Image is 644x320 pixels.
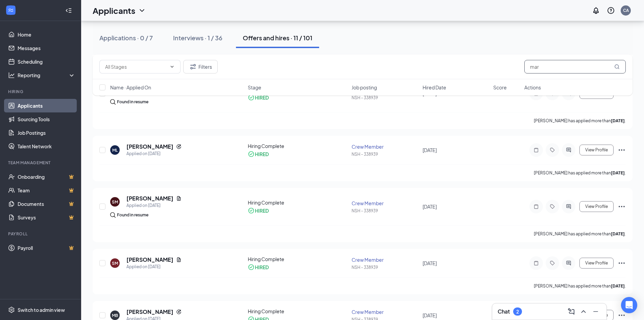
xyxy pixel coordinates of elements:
svg: Collapse [65,7,72,14]
p: [PERSON_NAME] has applied more than . [534,170,626,176]
a: Scheduling [18,55,75,68]
span: Name · Applied On [110,84,151,91]
svg: ChevronDown [169,64,175,69]
button: View Profile [579,145,614,155]
div: MB [112,313,118,318]
a: Job Postings [18,126,75,140]
b: [DATE] [611,170,625,175]
svg: ActiveChat [565,260,573,266]
svg: Ellipses [618,259,626,267]
div: Hiring Complete [248,308,348,315]
span: Job posting [352,84,377,91]
svg: Reapply [176,144,182,149]
svg: Document [176,257,182,262]
a: TeamCrown [18,184,75,197]
svg: Ellipses [618,202,626,211]
svg: WorkstreamLogo [7,7,14,14]
div: HIRED [255,207,269,214]
button: Minimize [590,306,601,317]
h5: [PERSON_NAME] [126,195,173,202]
div: SM [112,260,118,266]
a: DocumentsCrown [18,197,75,211]
div: Hiring Complete [248,256,348,262]
h5: [PERSON_NAME] [126,256,173,263]
div: 2 [516,309,519,315]
span: Stage [248,84,261,91]
svg: Document [176,196,182,201]
a: PayrollCrown [18,241,75,255]
svg: Ellipses [618,311,626,319]
svg: CheckmarkCircle [248,264,255,271]
input: Search in offers and hires [524,60,626,73]
svg: Note [532,147,540,153]
div: Crew Member [352,256,418,263]
span: Actions [524,84,541,91]
a: Talent Network [18,140,75,153]
svg: Ellipses [618,146,626,154]
a: SurveysCrown [18,211,75,224]
svg: Tag [548,260,556,266]
span: View Profile [585,204,608,209]
svg: MagnifyingGlass [614,64,620,69]
img: search.bf7aa3482b7795d4f01b.svg [110,212,116,218]
svg: Tag [548,204,556,209]
a: Sourcing Tools [18,112,75,126]
h5: [PERSON_NAME] [126,143,173,150]
svg: ActiveChat [565,204,573,209]
span: View Profile [585,261,608,265]
b: [DATE] [611,231,625,236]
svg: Reapply [176,309,182,315]
svg: Note [532,204,540,209]
span: [DATE] [423,260,437,266]
svg: QuestionInfo [607,6,615,15]
div: NSH - 338939 [352,151,418,157]
div: CA [623,7,629,13]
svg: Tag [548,147,556,153]
div: ML [112,147,118,153]
svg: ChevronUp [579,307,588,316]
div: Applied on [DATE] [126,150,182,157]
span: Score [493,84,507,91]
div: Open Intercom Messenger [621,297,637,313]
svg: Settings [8,306,15,313]
button: View Profile [579,201,614,212]
p: [PERSON_NAME] has applied more than . [534,231,626,237]
button: View Profile [579,258,614,269]
svg: CheckmarkCircle [248,151,255,157]
h1: Applicants [93,5,135,16]
div: Crew Member [352,143,418,150]
div: Applied on [DATE] [126,263,182,270]
b: [DATE] [611,283,625,289]
a: OnboardingCrown [18,170,75,184]
p: [PERSON_NAME] has applied more than . [534,283,626,289]
b: [DATE] [611,118,625,123]
div: Interviews · 1 / 36 [173,34,222,42]
h5: [PERSON_NAME] [126,308,173,316]
input: All Stages [105,63,167,70]
svg: Note [532,260,540,266]
div: NSH - 338939 [352,264,418,270]
span: [DATE] [423,204,437,210]
div: Hiring [8,89,74,94]
div: Found in resume [117,212,148,218]
div: Reporting [18,72,76,79]
span: [DATE] [423,312,437,318]
span: Hired Date [423,84,446,91]
div: SM [112,199,118,205]
div: Hiring Complete [248,199,348,206]
p: [PERSON_NAME] has applied more than . [534,118,626,124]
div: Team Management [8,160,74,166]
div: Offers and hires · 11 / 101 [243,34,312,42]
a: Home [18,28,75,41]
svg: Notifications [592,6,600,15]
div: Applications · 0 / 7 [99,34,153,42]
div: NSH - 338939 [352,208,418,214]
h3: Chat [498,308,510,315]
svg: ChevronDown [138,6,146,15]
div: Payroll [8,231,74,237]
div: HIRED [255,151,269,157]
svg: Minimize [592,307,600,316]
svg: Analysis [8,72,15,79]
button: ChevronUp [578,306,589,317]
div: Switch to admin view [18,306,65,313]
